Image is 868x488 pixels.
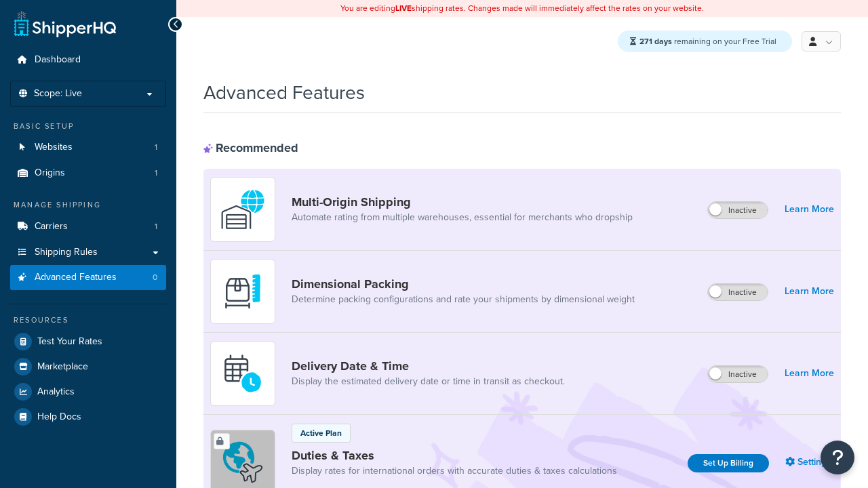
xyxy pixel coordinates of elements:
a: Automate rating from multiple warehouses, essential for merchants who dropship [292,211,633,224]
span: 1 [155,221,157,232]
span: Dashboard [35,54,81,66]
a: Display rates for international orders with accurate duties & taxes calculations [292,464,617,478]
p: Active Plan [300,427,342,439]
span: Help Docs [37,411,81,423]
img: gfkeb5ejjkALwAAAABJRU5ErkJggg== [219,350,267,397]
span: Shipping Rules [35,247,98,258]
a: Determine packing configurations and rate your shipments by dimensional weight [292,293,635,306]
span: Advanced Features [35,272,117,283]
a: Duties & Taxes [292,448,617,463]
a: Marketplace [10,354,166,379]
b: LIVE [395,2,412,14]
a: Multi-Origin Shipping [292,195,633,209]
span: Analytics [37,386,75,398]
div: Recommended [203,140,298,155]
img: DTVBYsAAAAAASUVORK5CYII= [219,268,267,315]
a: Learn More [785,200,834,219]
label: Inactive [708,202,768,218]
a: Dimensional Packing [292,277,635,291]
li: Origins [10,161,166,186]
img: WatD5o0RtDAAAAAElFTkSuQmCC [219,186,267,233]
a: Test Your Rates [10,329,166,354]
label: Inactive [708,284,768,300]
a: Shipping Rules [10,240,166,265]
a: Set Up Billing [688,454,769,472]
span: Websites [35,142,73,153]
a: Help Docs [10,405,166,429]
li: Websites [10,135,166,160]
li: Carriers [10,214,166,239]
a: Settings [785,453,834,472]
a: Analytics [10,380,166,404]
a: Display the estimated delivery date or time in transit as checkout. [292,375,565,388]
a: Origins1 [10,161,166,186]
div: Resources [10,314,166,326]
span: Origins [35,167,65,179]
span: remaining on your Free Trial [639,35,776,47]
a: Learn More [785,364,834,383]
h1: Advanced Features [203,79,365,106]
span: Test Your Rates [37,336,102,348]
div: Manage Shipping [10,199,166,211]
a: Delivery Date & Time [292,359,565,373]
div: Basic Setup [10,121,166,132]
span: Scope: Live [34,88,82,100]
span: 1 [155,167,157,179]
span: Marketplace [37,361,88,373]
a: Learn More [785,282,834,301]
span: 0 [153,272,157,283]
label: Inactive [708,366,768,382]
a: Websites1 [10,135,166,160]
span: 1 [155,142,157,153]
a: Carriers1 [10,214,166,239]
strong: 271 days [639,35,672,47]
a: Dashboard [10,47,166,73]
a: Advanced Features0 [10,265,166,290]
li: Advanced Features [10,265,166,290]
button: Open Resource Center [821,441,854,474]
span: Carriers [35,221,68,232]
